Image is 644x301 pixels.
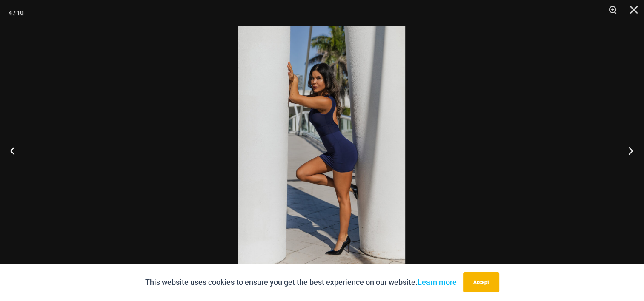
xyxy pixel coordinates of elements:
[463,272,499,292] button: Accept
[238,26,405,275] img: Desire Me Navy 5192 Dress 04
[418,278,457,287] a: Learn more
[9,6,23,19] div: 4 / 10
[145,276,457,289] p: This website uses cookies to ensure you get the best experience on our website.
[612,129,644,172] button: Next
